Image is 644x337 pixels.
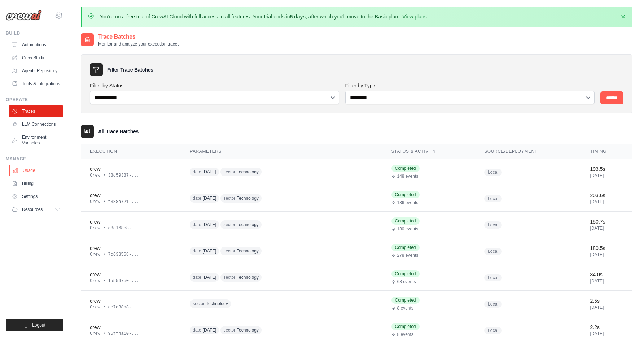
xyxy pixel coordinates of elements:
[9,52,63,64] a: Crew Studio
[6,319,63,331] button: Logout
[81,264,632,291] tr: View details for crew execution
[81,144,181,159] th: Execution
[193,169,201,175] span: date
[237,222,259,228] span: Technology
[590,252,623,258] div: [DATE]
[590,278,623,284] div: [DATE]
[90,304,172,310] div: Crew • ee7e38b8-...
[90,271,172,278] div: crew
[590,165,623,173] div: 193.5s
[590,297,623,304] div: 2.5s
[9,78,63,90] a: Tools & Integrations
[193,327,201,333] span: date
[203,248,216,254] span: [DATE]
[6,30,63,36] div: Build
[223,195,235,201] span: sector
[193,248,201,254] span: date
[203,169,216,175] span: [DATE]
[90,199,172,205] div: Crew • f388a721-...
[190,272,328,283] div: date: 2025-10-02, sector: Technology
[391,323,420,330] span: Completed
[223,275,235,280] span: sector
[590,245,623,252] div: 180.5s
[90,324,172,331] div: crew
[90,245,172,252] div: crew
[81,291,632,317] tr: View details for crew execution
[190,193,328,204] div: date: 2025-10-03, sector: Technology
[81,212,632,238] tr: View details for crew execution
[190,219,328,230] div: date: 2025-10-03, sector: Technology
[6,156,63,162] div: Manage
[391,165,420,172] span: Completed
[397,200,419,206] span: 136 events
[476,144,581,159] th: Source/Deployment
[9,191,63,202] a: Settings
[98,33,179,41] h2: Trace Batches
[345,82,595,89] label: Filter by Type
[81,159,632,185] tr: View details for crew execution
[391,217,420,225] span: Completed
[206,301,228,307] span: Technology
[590,331,623,337] div: [DATE]
[190,167,328,178] div: date: 2025-10-03, sector: Technology
[223,248,235,254] span: sector
[81,238,632,264] tr: View details for crew execution
[100,13,428,20] p: You're on a free trial of CrewAI Cloud with full access to all features. Your trial ends in , aft...
[484,221,502,229] span: Local
[484,301,502,308] span: Local
[590,199,623,205] div: [DATE]
[107,66,153,73] h3: Filter Trace Batches
[193,195,201,201] span: date
[90,82,339,89] label: Filter by Status
[484,195,502,202] span: Local
[90,331,172,337] div: Crew • 95ff4a10-...
[590,271,623,278] div: 84.0s
[6,97,63,103] div: Operate
[590,173,623,178] div: [DATE]
[81,185,632,212] tr: View details for crew execution
[90,165,172,173] div: crew
[90,173,172,178] div: Crew • 38c59387-...
[203,195,216,201] span: [DATE]
[590,304,623,310] div: [DATE]
[90,297,172,304] div: crew
[484,169,502,176] span: Local
[484,274,502,281] span: Local
[9,105,63,117] a: Traces
[203,327,216,333] span: [DATE]
[98,41,179,47] p: Monitor and analyze your execution traces
[190,298,328,310] div: sector: Technology
[22,207,43,212] span: Resources
[590,324,623,331] div: 2.2s
[203,222,216,228] span: [DATE]
[223,169,235,175] span: sector
[9,204,63,215] button: Resources
[397,279,416,285] span: 68 events
[193,275,201,280] span: date
[193,301,205,307] span: sector
[237,275,259,280] span: Technology
[397,305,413,311] span: 8 events
[383,144,476,159] th: Status & Activity
[9,131,63,149] a: Environment Variables
[237,248,259,254] span: Technology
[590,225,623,231] div: [DATE]
[181,144,382,159] th: Parameters
[397,226,419,232] span: 130 events
[9,118,63,130] a: LLM Connections
[190,246,328,257] div: date: 2025-10-02, sector: Technology
[9,165,64,176] a: Usage
[237,169,259,175] span: Technology
[90,278,172,284] div: Crew • 1a5567e0-...
[90,225,172,231] div: Crew • a8c168c8-...
[223,327,235,333] span: sector
[98,128,139,135] h3: All Trace Batches
[237,327,259,333] span: Technology
[190,325,328,336] div: date: 2025-10-02, sector: Technology
[391,191,420,198] span: Completed
[90,218,172,225] div: crew
[6,10,42,21] img: Logo
[90,192,172,199] div: crew
[9,65,63,77] a: Agents Repository
[590,218,623,225] div: 150.7s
